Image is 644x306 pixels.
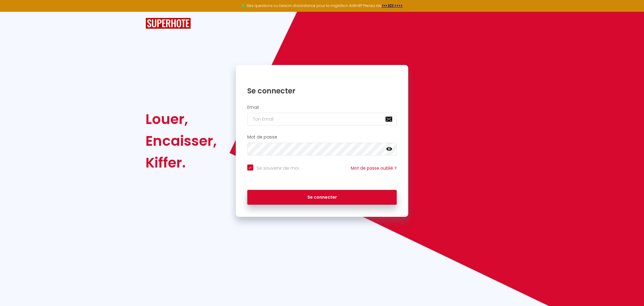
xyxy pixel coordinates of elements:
a: Mot de passe oublié ? [351,165,397,171]
input: Ton Email [247,113,397,125]
h2: Email [247,105,397,110]
h1: Se connecter [247,86,397,96]
h2: Mot de passe [247,135,397,140]
img: SuperHote logo [146,18,191,29]
div: Encaisser, [146,130,217,152]
div: Louer, [146,108,217,130]
a: >>> ICI <<<< [382,3,403,8]
div: Kiffer. [146,152,217,174]
button: Se connecter [247,190,397,205]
